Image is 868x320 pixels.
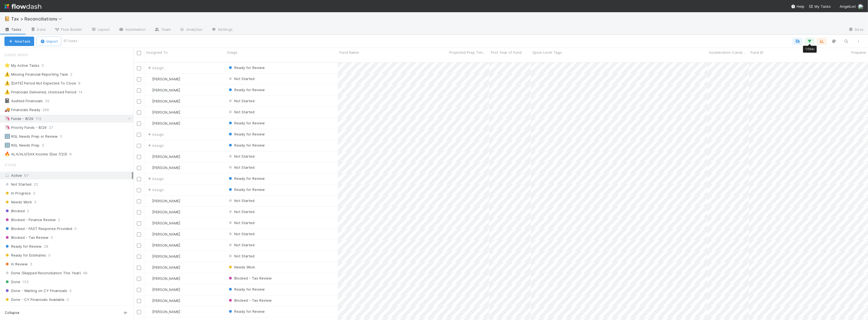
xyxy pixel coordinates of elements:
[51,234,53,241] span: 5
[147,77,151,81] img: avatar_cfa6ccaa-c7d9-46b3-b608-2ec56ecf97ad.png
[228,209,255,214] span: Not Started
[147,176,164,181] div: Assign
[152,309,180,314] span: [PERSON_NAME]
[228,88,265,92] span: Ready for Review
[4,270,81,277] span: Done (Skipped Reconciliation This Year)
[4,159,16,170] span: Stage
[339,50,359,55] span: Fund Name
[228,253,255,259] div: Not Started
[4,116,10,121] span: 🦄
[152,243,180,247] span: [PERSON_NAME]
[228,242,255,248] div: Not Started
[4,98,43,104] div: Audited Financials
[152,276,180,281] span: [PERSON_NAME]
[69,151,77,158] span: 8
[152,221,180,225] span: [PERSON_NAME]
[4,243,42,250] span: Ready for Review
[137,210,141,214] input: Toggle Row Selected
[147,254,180,259] div: [PERSON_NAME]
[4,261,28,268] span: In Review
[147,143,164,148] span: Assign
[147,309,151,314] img: avatar_e41e7ae5-e7d9-4d8d-9f56-31b0d7a2f4fd.png
[858,4,864,9] img: avatar_85833754-9fc2-4f19-a44b-7938606ee299.png
[4,208,25,214] span: Blocked
[69,287,72,294] span: 0
[4,80,76,87] div: [DATE] Period Not Expected To Close
[4,72,10,76] span: ⚠️
[4,62,39,69] div: My Active Tasks
[147,121,180,126] div: [PERSON_NAME]
[147,132,164,137] div: Assign
[147,231,180,237] div: [PERSON_NAME]
[228,165,255,170] span: Not Started
[228,187,265,192] div: Ready for Review
[137,155,141,159] input: Toggle Row Selected
[60,133,68,140] span: 5
[147,210,151,214] img: avatar_cfa6ccaa-c7d9-46b3-b608-2ec56ecf97ad.png
[137,199,141,203] input: Toggle Row Selected
[228,132,265,136] span: Ready for Review
[4,234,49,241] span: Blocked - Tax Review
[147,199,151,203] img: avatar_cfa6ccaa-c7d9-46b3-b608-2ec56ecf97ad.png
[137,288,141,292] input: Toggle Row Selected
[137,188,141,192] input: Toggle Row Selected
[147,243,151,247] img: avatar_cfa6ccaa-c7d9-46b3-b608-2ec56ecf97ad.png
[532,50,562,55] span: Spice Level Tags
[228,176,265,181] span: Ready for Review
[36,37,61,46] button: Import
[137,88,141,93] input: Toggle Row Selected
[4,143,10,147] span: 🔢
[228,76,255,81] span: Not Started
[137,221,141,226] input: Toggle Row Selected
[147,276,180,281] div: [PERSON_NAME]
[5,310,19,315] span: Collapse
[4,115,33,122] div: Funds - 8/29
[4,225,72,232] span: Blocked - FAST Response Provided
[152,99,180,103] span: [PERSON_NAME]
[4,81,10,85] span: ⚠️
[147,221,151,225] img: avatar_cfa6ccaa-c7d9-46b3-b608-2ec56ecf97ad.png
[152,265,180,270] span: [PERSON_NAME]
[840,4,856,9] span: AngelList
[49,124,59,131] span: 27
[83,270,87,277] span: 48
[4,125,10,130] span: 🦄
[228,65,265,70] div: Ready for Review
[228,76,255,81] div: Not Started
[147,287,180,292] div: [PERSON_NAME]
[228,142,265,148] div: Ready for Review
[137,133,141,137] input: Toggle Row Selected
[147,154,151,159] img: avatar_cfa6ccaa-c7d9-46b3-b608-2ec56ecf97ad.png
[228,298,272,303] span: Blocked - Tax Review
[4,134,10,139] span: 🔢
[228,153,255,159] div: Not Started
[147,209,180,215] div: [PERSON_NAME]
[147,232,151,236] img: avatar_cfa6ccaa-c7d9-46b3-b608-2ec56ecf97ad.png
[4,199,32,206] span: Needs Work
[152,154,180,159] span: [PERSON_NAME]
[152,165,180,170] span: [PERSON_NAME]
[147,254,151,258] img: avatar_66854b90-094e-431f-b713-6ac88429a2b8.png
[147,298,180,303] div: [PERSON_NAME]
[228,110,255,114] span: Not Started
[228,198,255,203] span: Not Started
[147,110,151,114] img: avatar_cfa6ccaa-c7d9-46b3-b608-2ec56ecf97ad.png
[137,51,141,55] input: Toggle All Rows Selected
[228,243,255,247] span: Not Started
[147,220,180,226] div: [PERSON_NAME]
[228,276,272,280] span: Blocked - Tax Review
[147,242,180,248] div: [PERSON_NAME]
[4,151,67,158] div: ALA/ALV/SAX Income (Due 7/23)
[4,27,22,32] span: Tasks
[4,89,76,96] div: Financials Delivered, Unclosed Period
[147,154,180,159] div: [PERSON_NAME]
[147,98,180,104] div: [PERSON_NAME]
[152,77,180,81] span: [PERSON_NAME]
[791,4,804,9] div: Help
[30,261,32,268] span: 3
[137,66,141,70] input: Toggle Row Selected
[150,25,175,34] a: Team
[147,99,151,103] img: avatar_cfa6ccaa-c7d9-46b3-b608-2ec56ecf97ad.png
[844,25,868,34] a: Docs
